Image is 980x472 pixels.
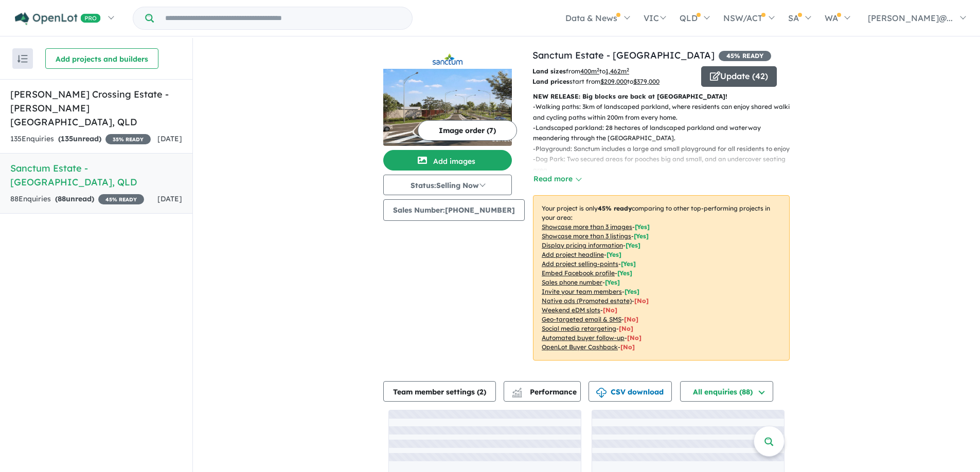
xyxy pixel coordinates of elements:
img: sort.svg [17,55,28,63]
button: Add projects and builders [45,48,158,69]
span: 45 % READY [719,51,771,61]
h5: Sanctum Estate - [GEOGRAPHIC_DATA] , QLD [10,161,182,189]
img: bar-chart.svg [512,391,522,398]
span: [No] [619,325,633,332]
b: 45 % ready [598,204,632,212]
p: start from [532,77,693,87]
div: 135 Enquir ies [10,133,151,145]
img: Sanctum Estate - Mount Low Logo [387,52,508,65]
button: Sales Number:[PHONE_NUMBER] [383,199,525,221]
strong: ( unread) [55,194,94,203]
b: Land sizes [532,67,566,75]
u: Sales phone number [542,278,602,286]
span: to [627,78,660,85]
span: 2 [479,387,484,397]
img: Sanctum Estate - Mount Low [383,69,512,146]
button: Image order (7) [418,120,517,141]
u: Social media retargeting [542,325,616,332]
span: [ Yes ] [625,288,639,295]
span: [ Yes ] [626,241,640,249]
p: - Playground: Sanctum includes a large and small playground for all residents to enjoy. [533,144,798,154]
button: Update (42) [701,66,777,87]
button: Performance [504,381,581,402]
span: [ Yes ] [621,260,636,268]
span: [ Yes ] [607,251,621,258]
p: Your project is only comparing to other top-performing projects in your area: - - - - - - - - - -... [533,195,790,361]
button: All enquiries (88) [680,381,773,402]
span: [ Yes ] [635,223,650,231]
button: Read more [533,173,581,185]
span: [No] [624,315,638,323]
button: Team member settings (2) [383,381,496,402]
p: from [532,66,693,77]
u: Geo-targeted email & SMS [542,315,621,323]
sup: 2 [627,67,629,72]
u: Invite your team members [542,288,622,295]
button: Add images [383,150,512,171]
a: Sanctum Estate - [GEOGRAPHIC_DATA] [532,49,715,61]
a: Sanctum Estate - Mount Low LogoSanctum Estate - Mount Low [383,48,512,146]
p: - Walking paths: 3km of landscaped parkland, where residents can enjoy shared walking and cycling... [533,102,798,123]
span: [No] [627,334,642,342]
u: Display pricing information [542,241,623,249]
button: Status:Selling Now [383,175,512,195]
u: $ 209,000 [600,78,627,85]
img: Openlot PRO Logo White [15,12,101,25]
span: 45 % READY [98,194,144,204]
span: [ Yes ] [605,278,620,286]
b: Land prices [532,78,569,85]
span: 88 [58,194,66,203]
u: OpenLot Buyer Cashback [542,343,618,351]
u: Add project selling-points [542,260,618,268]
button: CSV download [589,381,672,402]
sup: 2 [597,67,599,72]
input: Try estate name, suburb, builder or developer [156,7,410,29]
img: download icon [596,388,607,398]
span: [PERSON_NAME]@... [868,13,953,23]
p: NEW RELEASE: Big blocks are back at [GEOGRAPHIC_DATA]! [533,91,790,102]
span: 135 [61,134,73,143]
div: 88 Enquir ies [10,193,144,205]
span: [DATE] [157,194,182,203]
u: Weekend eDM slots [542,306,600,314]
u: 1,462 m [605,67,629,75]
img: line-chart.svg [512,388,522,393]
span: to [599,67,629,75]
span: [DATE] [157,134,182,143]
u: Native ads (Promoted estate) [542,297,632,305]
span: [No] [603,306,617,314]
u: Showcase more than 3 listings [542,232,631,240]
u: $ 379,000 [633,78,660,85]
u: 400 m [580,67,599,75]
strong: ( unread) [58,134,101,143]
u: Automated buyer follow-up [542,334,625,342]
p: - Landscaped parkland: 28 hectares of landscaped parkland and waterway meandering through the [GE... [533,123,798,144]
span: [ Yes ] [634,232,649,240]
span: Performance [513,387,577,397]
u: Showcase more than 3 images [542,223,632,231]
span: [ Yes ] [617,269,632,277]
span: [No] [620,343,635,351]
span: 35 % READY [105,134,151,144]
span: [No] [634,297,649,305]
h5: [PERSON_NAME] Crossing Estate - [PERSON_NAME][GEOGRAPHIC_DATA] , QLD [10,87,182,129]
u: Embed Facebook profile [542,269,615,277]
u: Add project headline [542,251,604,258]
p: - Dog Park: Two secured areas for pooches big and small, and an undercover seating area. [533,154,798,175]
